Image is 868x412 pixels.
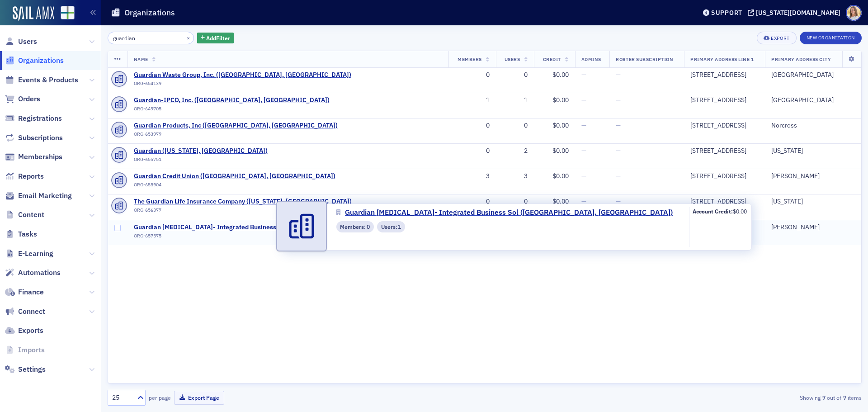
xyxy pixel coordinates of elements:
[5,191,72,201] a: Email Marketing
[18,114,62,123] span: Registrations
[841,393,848,402] strong: 7
[455,147,490,155] div: 0
[18,287,44,297] span: Finance
[690,122,759,130] div: [STREET_ADDRESS]
[381,223,398,231] span: Users :
[821,393,827,402] strong: 7
[5,287,44,297] a: Finance
[617,393,862,402] div: Showing out of items
[757,32,796,44] button: Export
[18,268,61,278] span: Automations
[134,156,268,166] div: ORG-655751
[18,326,43,336] span: Exports
[455,172,490,180] div: 3
[771,223,855,232] div: [PERSON_NAME]
[581,147,586,155] span: —
[124,7,175,18] h1: Organizations
[18,249,53,259] span: E-Learning
[552,197,569,205] span: $0.00
[711,9,742,17] div: Support
[149,393,171,402] label: per page
[134,81,351,90] div: ORG-654139
[771,198,855,206] div: [US_STATE]
[771,172,855,180] div: [PERSON_NAME]
[502,71,528,79] div: 0
[197,33,234,44] button: AddFilter
[771,56,831,62] span: Primary Address City
[771,36,789,41] div: Export
[690,198,759,206] div: [STREET_ADDRESS]
[134,198,352,206] span: The Guardian Life Insurance Company (New York, NY)
[502,172,528,180] div: 3
[616,121,621,129] span: —
[340,223,367,231] span: Members :
[18,365,46,374] span: Settings
[581,71,586,79] span: —
[134,147,268,155] span: Guardian (New York, NY)
[134,147,268,155] a: Guardian ([US_STATE], [GEOGRAPHIC_DATA])
[616,147,621,155] span: —
[690,172,759,180] div: [STREET_ADDRESS]
[134,71,351,79] a: Guardian Waste Group, Inc. ([GEOGRAPHIC_DATA], [GEOGRAPHIC_DATA])
[5,229,37,239] a: Tasks
[112,393,132,403] div: 25
[748,9,844,16] button: [US_STATE][DOMAIN_NAME]
[581,172,586,180] span: —
[616,96,621,104] span: —
[108,32,194,44] input: Search…
[690,56,754,62] span: Primary Address Line 1
[502,147,528,155] div: 2
[18,191,72,201] span: Email Marketing
[5,345,45,355] a: Imports
[458,56,482,62] span: Members
[552,147,569,155] span: $0.00
[455,122,490,130] div: 0
[552,96,569,104] span: $0.00
[505,56,520,62] span: Users
[5,152,62,162] a: Memberships
[581,121,586,129] span: —
[134,223,424,232] span: Guardian IBS- Integrated Business Sol (Lowell, AR)
[771,96,855,104] div: [GEOGRAPHIC_DATA]
[502,122,528,130] div: 0
[616,172,621,180] span: —
[690,96,759,104] div: [STREET_ADDRESS]
[174,391,224,405] button: Export Page
[616,71,621,79] span: —
[134,223,424,232] a: Guardian [MEDICAL_DATA]- Integrated Business Sol ([GEOGRAPHIC_DATA], [GEOGRAPHIC_DATA])
[5,210,44,220] a: Content
[18,345,45,355] span: Imports
[552,121,569,129] span: $0.00
[134,96,330,104] a: Guardian-IPCO, Inc. ([GEOGRAPHIC_DATA], [GEOGRAPHIC_DATA])
[581,197,586,205] span: —
[345,207,673,218] span: Guardian [MEDICAL_DATA]- Integrated Business Sol ([GEOGRAPHIC_DATA], [GEOGRAPHIC_DATA])
[134,131,338,140] div: ORG-653979
[336,221,374,232] div: Members: 0
[18,171,44,181] span: Reports
[5,268,61,278] a: Automations
[18,75,78,85] span: Events & Products
[134,122,338,130] a: Guardian Products, Inc ([GEOGRAPHIC_DATA], [GEOGRAPHIC_DATA])
[134,172,335,180] a: Guardian Credit Union ([GEOGRAPHIC_DATA], [GEOGRAPHIC_DATA])
[5,365,46,374] a: Settings
[771,71,855,79] div: [GEOGRAPHIC_DATA]
[5,37,37,47] a: Users
[134,106,330,115] div: ORG-649705
[690,71,759,79] div: [STREET_ADDRESS]
[18,56,64,66] span: Organizations
[771,147,855,155] div: [US_STATE]
[336,207,679,218] a: Guardian [MEDICAL_DATA]- Integrated Business Sol ([GEOGRAPHIC_DATA], [GEOGRAPHIC_DATA])
[5,326,43,336] a: Exports
[18,94,40,104] span: Orders
[134,172,335,180] span: Guardian Credit Union (Montgomery, AL)
[18,210,44,220] span: Content
[18,37,37,47] span: Users
[134,198,352,206] a: The Guardian Life Insurance Company ([US_STATE], [GEOGRAPHIC_DATA])
[800,32,862,44] button: New Organization
[18,133,63,143] span: Subscriptions
[455,198,490,206] div: 0
[184,33,193,42] button: ×
[543,56,561,62] span: Credit
[134,96,330,104] span: Guardian-IPCO, Inc. (Birmingham, AL)
[134,233,424,242] div: ORG-657575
